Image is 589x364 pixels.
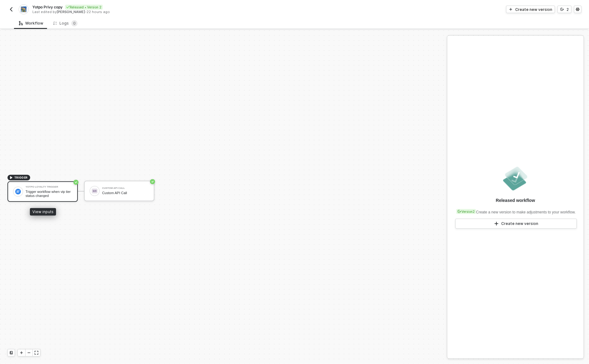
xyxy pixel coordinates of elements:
img: released.png [502,165,529,192]
div: Trigger workflow when vip tier status changed [26,190,72,198]
span: icon-play [494,221,499,226]
span: icon-expand [35,351,38,355]
span: icon-play [9,176,13,180]
span: icon-success-page [73,180,78,185]
span: icon-settings [576,7,580,11]
div: View inputs [30,208,56,216]
div: Version 2 [456,209,476,214]
span: icon-versioning [458,210,461,213]
div: Custom API Call [102,191,149,195]
span: icon-minus [27,351,31,355]
button: back [7,6,15,13]
div: Create new version [502,221,539,226]
button: Create new version [455,219,577,229]
span: [PERSON_NAME] [57,10,85,14]
div: 2 [567,7,569,12]
span: icon-versioning [560,7,564,11]
div: Last edited by - 22 hours ago [32,10,294,14]
button: Create new version [506,6,555,13]
span: icon-play [509,7,513,11]
span: TRIGGER [14,175,28,180]
div: Released • Version 2 [65,5,103,10]
span: Yotpo Privy copy [32,4,63,10]
div: Create new version [515,7,552,12]
div: Create a new version to make adjustments to your workflow. [455,206,576,215]
div: Logs [53,20,78,26]
div: Workflow [19,21,43,26]
img: icon [92,188,97,194]
div: Released workflow [496,197,535,203]
div: Yotpo Loyalty Trigger [26,186,72,188]
sup: 0 [71,20,78,26]
img: back [9,7,14,12]
img: integration-icon [21,7,26,12]
img: icon [15,189,21,194]
span: icon-play [20,351,23,355]
span: icon-success-page [150,179,155,184]
div: Custom API Call [102,187,149,189]
button: 2 [558,6,572,13]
